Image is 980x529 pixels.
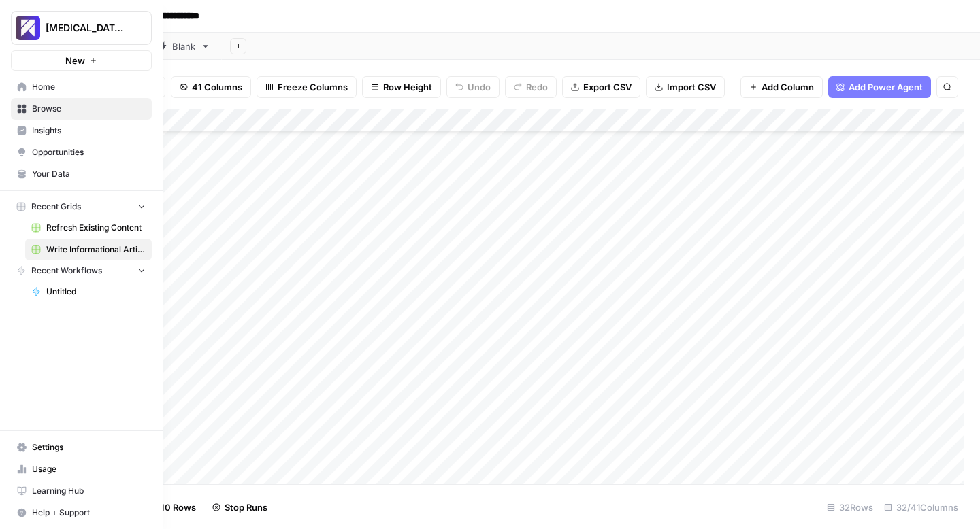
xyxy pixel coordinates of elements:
[142,500,196,514] span: Add 10 Rows
[526,80,548,94] span: Redo
[383,80,432,94] span: Row Height
[192,80,242,94] span: 41 Columns
[204,496,276,518] button: Stop Runs
[505,76,557,98] button: Redo
[25,239,152,260] a: Write Informational Article
[32,103,146,115] span: Browse
[32,146,146,158] span: Opportunities
[849,80,923,94] span: Add Power Agent
[146,33,222,60] a: Blank
[11,98,152,120] a: Browse
[25,281,152,303] a: Untitled
[46,243,146,256] span: Write Informational Article
[11,11,152,45] button: Workspace: Overjet - Test
[46,286,146,298] span: Untitled
[362,76,441,98] button: Row Height
[31,264,102,277] span: Recent Workflows
[32,441,146,454] span: Settings
[32,463,146,475] span: Usage
[667,80,716,94] span: Import CSV
[32,124,146,137] span: Insights
[16,16,40,40] img: Overjet - Test Logo
[11,437,152,458] a: Settings
[762,80,814,94] span: Add Column
[821,496,879,518] div: 32 Rows
[11,197,152,217] button: Recent Grids
[25,217,152,239] a: Refresh Existing Content
[32,507,146,519] span: Help + Support
[583,80,632,94] span: Export CSV
[11,260,152,281] button: Recent Workflows
[446,76,500,98] button: Undo
[32,485,146,497] span: Learning Hub
[46,21,128,35] span: [MEDICAL_DATA] - Test
[468,80,491,94] span: Undo
[11,163,152,185] a: Your Data
[828,76,931,98] button: Add Power Agent
[172,39,195,53] div: Blank
[646,76,725,98] button: Import CSV
[257,76,357,98] button: Freeze Columns
[46,222,146,234] span: Refresh Existing Content
[11,120,152,141] a: Insights
[11,141,152,163] a: Opportunities
[225,500,267,514] span: Stop Runs
[11,458,152,480] a: Usage
[11,480,152,502] a: Learning Hub
[11,502,152,524] button: Help + Support
[740,76,823,98] button: Add Column
[32,81,146,93] span: Home
[32,168,146,180] span: Your Data
[879,496,964,518] div: 32/41 Columns
[65,54,85,67] span: New
[171,76,251,98] button: 41 Columns
[278,80,348,94] span: Freeze Columns
[31,201,81,213] span: Recent Grids
[562,76,640,98] button: Export CSV
[11,76,152,98] a: Home
[11,50,152,71] button: New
